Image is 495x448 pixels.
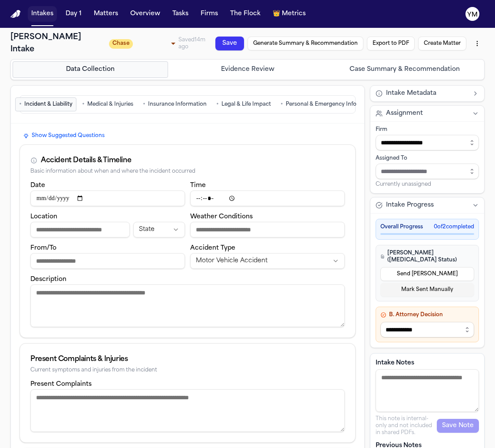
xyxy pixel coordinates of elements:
p: This note is internal-only and not included in shared PDFs. [376,415,437,436]
button: Mark Sent Manually [380,283,474,297]
input: Incident time [190,191,345,206]
span: • [280,100,283,109]
label: Description [30,276,66,283]
span: Chase [109,39,133,49]
button: Show Suggested Questions [20,130,108,141]
span: Personal & Emergency Info [286,101,356,108]
button: Intake Metadata [370,86,484,101]
button: Send [PERSON_NAME] [380,267,474,281]
button: Intake Progress [370,197,484,213]
label: Location [30,214,57,220]
button: Go to Personal & Emergency Info [277,97,360,111]
span: • [82,100,85,109]
button: Go to Insurance Information [139,97,211,111]
span: Saved 14m ago [178,37,205,50]
h4: [PERSON_NAME] ([MEDICAL_DATA] Status) [380,250,474,264]
div: Assigned To [376,155,479,162]
button: crownMetrics [269,6,309,22]
textarea: Present complaints [30,389,345,432]
button: Intakes [28,6,57,22]
input: From/To destination [30,253,185,269]
div: Update intake status [109,37,178,50]
button: More actions [470,36,485,51]
input: Incident date [30,191,185,206]
nav: Intake steps [13,61,482,78]
span: Assignment [386,109,423,118]
label: Intake Notes [376,359,479,368]
button: Incident state [133,222,185,237]
input: Incident location [30,222,130,237]
button: Export to PDF [367,37,415,50]
span: Currently unassigned [376,181,431,188]
button: Overview [127,6,164,22]
button: Go to Medical & Injuries [78,97,137,111]
button: Go to Evidence Review step [170,61,325,78]
div: Basic information about when and where the incident occurred [30,168,345,175]
button: Day 1 [62,6,85,22]
button: Assignment [370,106,484,121]
span: 0 of 2 completed [434,224,474,231]
textarea: Intake notes [376,369,479,412]
button: Matters [90,6,122,22]
button: Generate Summary & Recommendation [247,37,363,50]
button: Create Matter [418,37,466,50]
div: Present Complaints & Injuries [30,354,345,364]
button: Go to Legal & Life Impact [212,97,275,111]
div: Accident Details & Timeline [41,155,131,166]
span: Incident & Liability [24,101,73,108]
button: Go to Case Summary & Recommendation step [327,61,482,78]
span: Intake Metadata [386,89,436,98]
button: Go to Data Collection step [13,61,168,78]
div: Firm [376,126,479,133]
label: Date [30,182,45,189]
label: From/To [30,245,56,251]
input: Select firm [376,135,479,150]
button: Go to Incident & Liability [15,97,76,111]
span: Insurance Information [148,101,207,108]
button: The Flock [227,6,264,22]
span: Intake Progress [386,201,434,210]
h1: [PERSON_NAME] Intake [10,31,104,56]
input: Assign to staff member [376,164,479,179]
textarea: Incident description [30,284,345,327]
input: Weather conditions [190,222,345,237]
span: • [216,100,219,109]
label: Present Complaints [30,381,92,388]
span: Medical & Injuries [87,101,133,108]
span: Overall Progress [380,224,423,231]
label: Time [190,182,206,189]
span: Legal & Life Impact [221,101,271,108]
button: Save [215,37,244,50]
h4: B. Attorney Decision [380,311,474,318]
button: Firms [197,6,221,22]
button: Tasks [169,6,192,22]
a: Home [10,10,21,18]
span: • [143,100,145,109]
label: Weather Conditions [190,214,253,220]
div: Current symptoms and injuries from the incident [30,367,345,374]
label: Accident Type [190,245,235,251]
span: • [19,100,22,109]
img: Finch Logo [10,10,21,18]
